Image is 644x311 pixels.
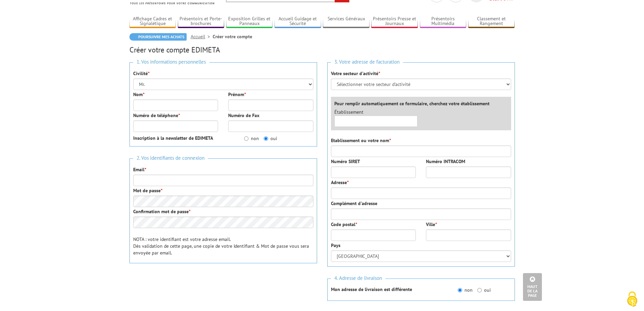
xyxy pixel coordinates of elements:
[129,33,187,41] a: Poursuivre mes achats
[133,70,149,77] label: Civilité
[331,274,385,283] span: 4. Adresse de livraison
[264,136,268,141] input: oui
[226,16,273,27] a: Exposition Grilles et Panneaux
[133,187,162,194] label: Mot de passe
[331,286,412,292] strong: Mon adresse de livraison est différente
[331,58,403,67] span: 3. Votre adresse de facturation
[371,16,418,27] a: Présentoirs Presse et Journaux
[133,135,213,141] strong: Inscription à la newsletter de EDIMETA
[334,100,490,107] label: Pour remplir automatiquement ce formulaire, cherchez votre établissement
[133,166,146,173] label: Email
[331,200,377,207] label: Complément d'adresse
[426,221,437,228] label: Ville
[133,91,144,98] label: Nom
[458,287,473,293] label: non
[329,109,423,127] div: Établissement
[264,135,277,142] label: oui
[331,179,349,186] label: Adresse
[624,291,641,308] img: Cookies (fenêtre modale)
[178,16,224,27] a: Présentoirs et Porte-brochures
[323,16,369,27] a: Services Généraux
[129,16,176,27] a: Affichage Cadres et Signalétique
[331,242,340,249] label: Pays
[228,91,246,98] label: Prénom
[331,137,391,144] label: Etablissement ou votre nom
[244,135,259,142] label: non
[275,16,321,27] a: Accueil Guidage et Sécurité
[477,288,482,292] input: oui
[331,70,380,77] label: Votre secteur d'activité
[458,288,462,292] input: non
[620,288,644,311] button: Cookies (fenêtre modale)
[426,158,465,165] label: Numéro INTRACOM
[420,16,467,27] a: Présentoirs Multimédia
[331,158,360,165] label: Numéro SIRET
[477,287,491,293] label: oui
[133,154,208,163] span: 2. Vos identifiants de connexion
[133,112,180,119] label: Numéro de téléphone
[228,112,259,119] label: Numéro de Fax
[523,273,542,301] a: Haut de la page
[468,16,515,27] a: Classement et Rangement
[133,208,190,215] label: Confirmation mot de passe
[213,33,252,40] li: Créer votre compte
[191,34,213,40] a: Accueil
[129,46,515,54] h2: Créer votre compte EDIMETA
[331,221,357,228] label: Code postal
[133,58,209,67] span: 1. Vos informations personnelles
[133,236,313,256] p: NOTA : votre identifiant est votre adresse email. Dès validation de cette page, une copie de votr...
[129,275,232,302] iframe: reCAPTCHA
[244,136,248,141] input: non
